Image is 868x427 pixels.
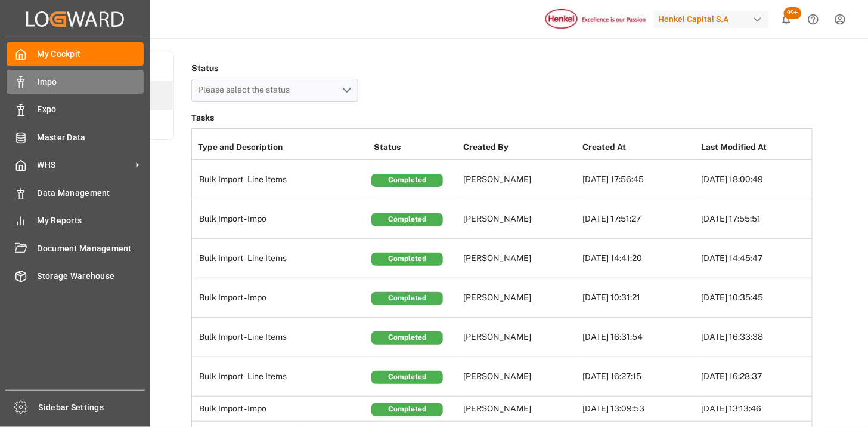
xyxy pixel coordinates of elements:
[38,131,144,144] span: Master Data
[699,239,818,278] td: [DATE] 14:45:47
[460,239,579,278] td: [PERSON_NAME]
[371,253,443,266] div: Completed
[699,397,818,422] td: [DATE] 13:13:46
[199,85,296,94] span: Please select the status
[699,278,818,318] td: [DATE] 10:35:45
[38,214,144,227] span: My Reports
[579,318,699,357] td: [DATE] 16:31:54
[7,209,144,232] a: My Reports
[38,270,144,282] span: Storage Warehouse
[371,331,443,345] div: Completed
[699,357,818,397] td: [DATE] 16:28:37
[7,265,144,288] a: Storage Warehouse
[38,103,144,116] span: Expo
[192,278,371,318] td: Bulk Import - Impo
[191,110,813,127] h3: Tasks
[192,397,371,422] td: Bulk Import - Impo
[784,7,802,19] span: 99+
[773,6,800,33] button: show 100 new notifications
[460,397,579,422] td: [PERSON_NAME]
[371,403,443,416] div: Completed
[579,160,699,199] td: [DATE] 17:56:45
[699,199,818,239] td: [DATE] 17:55:51
[7,42,144,66] a: My Cockpit
[699,135,818,160] th: Last Modified At
[7,70,144,93] a: Impo
[371,135,460,160] th: Status
[38,76,144,88] span: Impo
[460,357,579,397] td: [PERSON_NAME]
[460,318,579,357] td: [PERSON_NAME]
[371,174,443,187] div: Completed
[699,160,818,199] td: [DATE] 18:00:49
[38,48,144,60] span: My Cockpit
[654,11,768,28] div: Henkel Capital S.A
[192,199,371,239] td: Bulk Import - Impo
[7,236,144,260] a: Document Management
[371,213,443,226] div: Completed
[7,181,144,204] a: Data Management
[192,135,371,160] th: Type and Description
[460,135,579,160] th: Created By
[579,357,699,397] td: [DATE] 16:27:15
[192,318,371,357] td: Bulk Import - Line Items
[192,357,371,397] td: Bulk Import - Line Items
[7,98,144,121] a: Expo
[545,9,646,30] img: Henkel%20logo.jpg_1689854090.jpg
[654,8,773,30] button: Henkel Capital S.A
[38,187,144,199] span: Data Management
[192,239,371,278] td: Bulk Import - Line Items
[699,318,818,357] td: [DATE] 16:33:38
[371,371,443,384] div: Completed
[579,199,699,239] td: [DATE] 17:51:27
[800,6,827,33] button: Help Center
[579,397,699,422] td: [DATE] 13:09:53
[579,278,699,318] td: [DATE] 10:31:21
[192,160,371,199] td: Bulk Import - Line Items
[579,239,699,278] td: [DATE] 14:41:20
[371,292,443,305] div: Completed
[460,278,579,318] td: [PERSON_NAME]
[38,159,132,171] span: WHS
[579,135,699,160] th: Created At
[460,160,579,199] td: [PERSON_NAME]
[38,242,144,255] span: Document Management
[7,125,144,149] a: Master Data
[191,60,358,76] h4: Status
[460,199,579,239] td: [PERSON_NAME]
[191,79,358,102] button: open menu
[39,401,145,414] span: Sidebar Settings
